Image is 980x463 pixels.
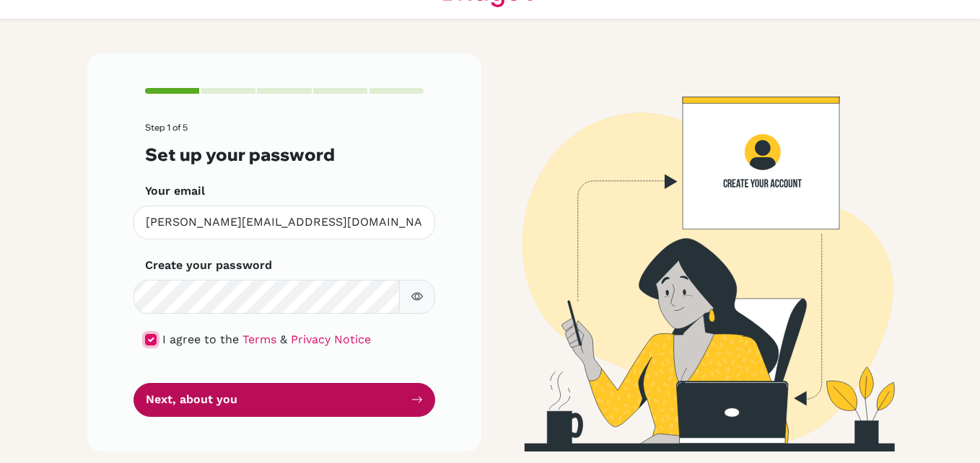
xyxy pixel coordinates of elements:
[280,332,287,346] span: &
[134,206,435,239] input: Insert your email*
[145,122,188,133] span: Step 1 of 5
[145,182,205,200] label: Your email
[145,144,424,165] h3: Set up your password
[242,332,276,346] a: Terms
[134,383,435,417] button: Next, about you
[145,257,272,274] label: Create your password
[162,332,239,346] span: I agree to the
[291,332,371,346] a: Privacy Notice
